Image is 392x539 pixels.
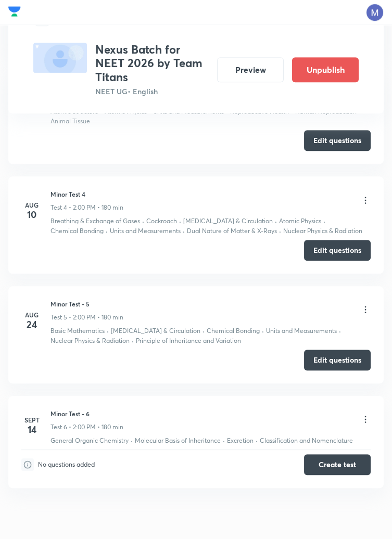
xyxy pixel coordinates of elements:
div: · [226,107,228,117]
p: NEET UG • English [95,86,209,97]
div: · [203,326,205,336]
a: Company Logo [8,4,21,22]
h4: 14 [21,425,42,434]
p: Breathing & Exchange of Gases [50,216,140,226]
p: Dual Nature of Matter & X-Rays [187,226,277,236]
button: Create test [304,454,371,475]
div: · [179,216,181,226]
h6: Minor Test - 5 [50,299,123,309]
p: Animal Tissue [50,117,90,126]
p: Atomic Physics [279,216,321,226]
div: · [359,107,361,117]
p: Test 5 • 2:00 PM • 180 min [50,313,123,322]
div: · [279,226,281,236]
p: General Organic Chemistry [50,436,129,445]
div: · [132,336,134,345]
h4: 10 [21,210,42,219]
div: · [291,107,293,117]
h6: Minor Test 4 [50,189,123,199]
div: · [183,226,185,236]
p: Classification and Nomenclature [260,436,353,445]
button: Edit questions [304,350,371,370]
div: · [100,107,103,117]
div: · [256,436,258,445]
img: infoIcon [21,458,34,471]
p: Units and Measurements [266,326,337,336]
h4: 24 [21,319,42,329]
p: Units and Measurements [110,226,181,236]
div: · [106,226,108,236]
button: Edit questions [304,130,371,151]
div: · [142,216,144,226]
p: Excretion [227,436,254,445]
h6: Aug [21,310,42,319]
div: · [131,436,133,445]
div: · [107,326,109,336]
p: Test 6 • 2:00 PM • 180 min [50,422,123,432]
p: Basic Mathematics [50,326,105,336]
p: [MEDICAL_DATA] & Circulation [183,216,273,226]
div: · [223,436,225,445]
p: [MEDICAL_DATA] & Circulation [111,326,200,336]
p: Nuclear Physics & Radiation [283,226,362,236]
p: Chemical Bonding [50,226,104,236]
p: Principle of Inheritance and Variation [136,336,241,345]
p: Nuclear Physics & Radiation [50,336,130,345]
button: Edit questions [304,240,371,261]
div: · [339,326,341,336]
p: Test 4 • 2:00 PM • 180 min [50,203,123,212]
h6: Sept [21,415,42,425]
h3: Nexus Batch for NEET 2026 by Team Titans [95,43,209,84]
button: Preview [217,57,284,82]
div: · [149,107,151,117]
button: Unpublish [292,57,359,82]
div: · [275,216,277,226]
div: · [262,326,264,336]
h6: Aug [21,200,42,210]
p: Chemical Bonding [207,326,260,336]
p: Molecular Basis of Inheritance [135,436,221,445]
p: Cockroach [146,216,177,226]
img: Company Logo [8,4,21,19]
div: · [323,216,325,226]
img: fallback-thumbnail.png [33,43,87,73]
p: No questions added [38,460,95,469]
h6: Minor Test - 6 [50,409,123,418]
img: Mangilal Choudhary [366,4,384,21]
